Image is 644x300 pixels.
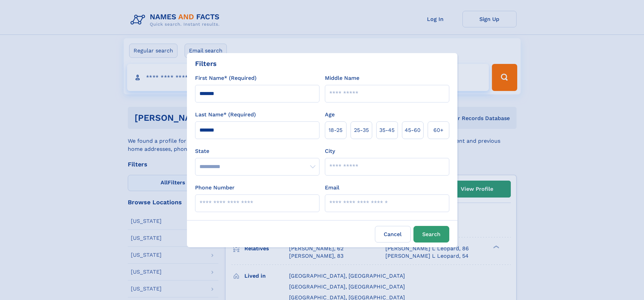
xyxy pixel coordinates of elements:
div: Filters [195,59,217,69]
span: 35‑45 [379,126,395,134]
label: Cancel [375,226,411,243]
label: Middle Name [325,74,359,82]
span: 45‑60 [405,126,421,134]
label: Email [325,184,339,192]
button: Search [413,226,449,243]
label: City [325,147,335,155]
label: State [195,147,319,155]
label: Phone Number [195,184,235,192]
span: 18‑25 [329,126,342,134]
span: 25‑35 [354,126,369,134]
span: 60+ [433,126,444,134]
label: Age [325,111,335,119]
label: Last Name* (Required) [195,111,256,119]
label: First Name* (Required) [195,74,257,82]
